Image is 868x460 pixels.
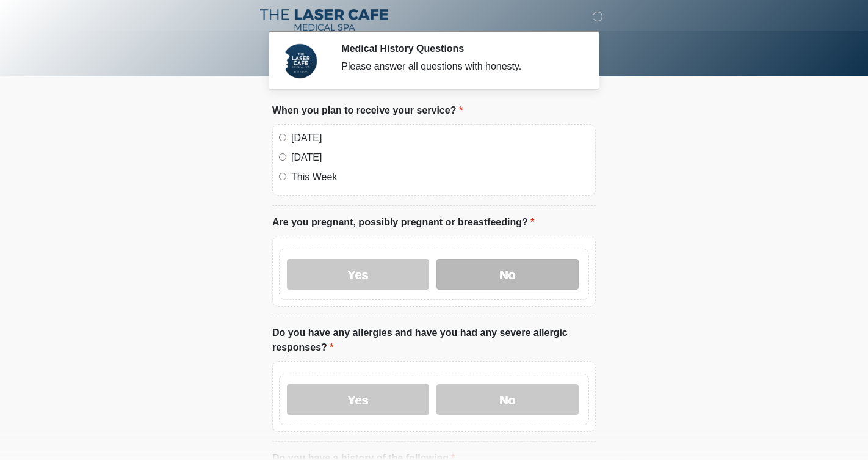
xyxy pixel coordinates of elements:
[287,384,429,415] label: Yes
[436,384,579,415] label: No
[287,259,429,290] label: Yes
[279,134,286,141] input: [DATE]
[272,326,596,355] label: Do you have any allergies and have you had any severe allergic responses?
[279,153,286,161] input: [DATE]
[260,9,388,31] img: The Laser Cafe Logo
[291,170,589,184] label: This Week
[291,131,589,145] label: [DATE]
[281,43,318,79] img: Agent Avatar
[272,103,463,118] label: When you plan to receive your service?
[291,150,589,165] label: [DATE]
[436,259,579,290] label: No
[272,215,534,230] label: Are you pregnant, possibly pregnant or breastfeeding?
[279,173,286,180] input: This Week
[341,59,577,74] div: Please answer all questions with honesty.
[341,43,577,54] h2: Medical History Questions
